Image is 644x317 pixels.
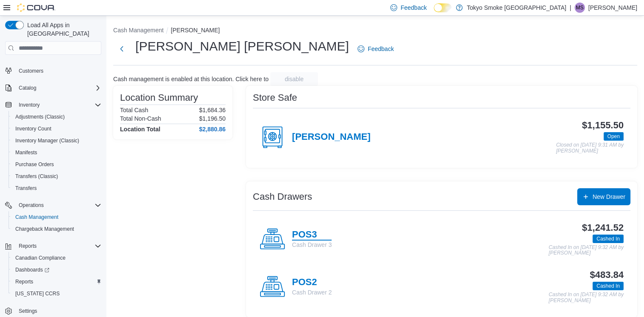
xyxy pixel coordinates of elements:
[120,115,161,122] h6: Total Non-Cash
[588,3,637,13] p: [PERSON_NAME]
[12,136,83,146] a: Inventory Manager (Classic)
[253,192,312,202] h3: Cash Drawers
[113,76,269,82] p: Cash management is enabled at this location. Click here to
[292,132,370,143] h4: [PERSON_NAME]
[9,252,105,264] button: Canadian Compliance
[120,93,198,103] h3: Location Summary
[590,270,624,280] h3: $483.84
[292,277,332,288] h4: POS2
[15,83,101,93] span: Catalog
[12,277,101,287] span: Reports
[15,266,49,273] span: Dashboards
[199,126,226,133] h4: $2,880.86
[15,200,47,210] button: Operations
[15,278,33,285] span: Reports
[9,182,105,194] button: Transfers
[12,147,101,158] span: Manifests
[549,292,624,303] p: Cashed In on [DATE] 9:32 AM by [PERSON_NAME]
[12,224,101,234] span: Chargeback Management
[15,290,60,297] span: [US_STATE] CCRS
[19,202,44,209] span: Operations
[592,235,624,243] span: Cashed In
[15,65,101,76] span: Customers
[12,183,40,193] a: Transfers
[12,289,63,299] a: [US_STATE] CCRS
[2,199,105,211] button: Operations
[12,289,101,299] span: Washington CCRS
[577,188,630,205] button: New Drawer
[592,192,625,201] span: New Drawer
[12,112,68,122] a: Adjustments (Classic)
[9,288,105,300] button: [US_STATE] CCRS
[15,100,101,110] span: Inventory
[2,99,105,111] button: Inventory
[15,113,65,120] span: Adjustments (Classic)
[120,126,160,133] h4: Location Total
[12,253,101,263] span: Canadian Compliance
[15,214,58,221] span: Cash Management
[9,158,105,170] button: Purchase Orders
[12,212,101,222] span: Cash Management
[12,136,101,146] span: Inventory Manager (Classic)
[15,241,40,251] button: Reports
[17,3,55,12] img: Cova
[19,102,40,108] span: Inventory
[15,185,37,192] span: Transfers
[2,65,105,77] button: Customers
[556,142,624,154] p: Closed on [DATE] 9:31 AM by [PERSON_NAME]
[292,288,332,297] p: Cash Drawer 2
[270,72,318,86] button: disable
[12,124,101,134] span: Inventory Count
[253,93,297,103] h3: Store Safe
[15,255,66,261] span: Canadian Compliance
[113,26,637,36] nav: An example of EuiBreadcrumbs
[12,124,55,134] a: Inventory Count
[9,123,105,135] button: Inventory Count
[576,3,584,13] span: MS
[12,265,101,275] span: Dashboards
[9,111,105,123] button: Adjustments (Classic)
[15,306,101,316] span: Settings
[135,38,349,55] h1: [PERSON_NAME] [PERSON_NAME]
[15,306,40,316] a: Settings
[19,308,37,314] span: Settings
[15,149,37,156] span: Manifests
[12,147,40,158] a: Manifests
[401,3,426,12] span: Feedback
[9,276,105,288] button: Reports
[12,212,62,222] a: Cash Management
[12,253,69,263] a: Canadian Compliance
[12,159,57,170] a: Purchase Orders
[575,3,585,13] div: Melissa Simon
[570,3,571,13] p: |
[592,282,624,290] span: Cashed In
[15,226,74,232] span: Chargeback Management
[12,277,37,287] a: Reports
[12,224,77,234] a: Chargeback Management
[354,40,397,57] a: Feedback
[113,27,163,34] button: Cash Management
[15,161,54,168] span: Purchase Orders
[582,120,624,130] h3: $1,155.50
[9,147,105,158] button: Manifests
[15,137,79,144] span: Inventory Manager (Classic)
[285,75,303,83] span: disable
[19,68,43,74] span: Customers
[199,115,226,122] p: $1,196.50
[120,107,148,113] h6: Total Cash
[2,240,105,252] button: Reports
[9,135,105,147] button: Inventory Manager (Classic)
[15,241,101,251] span: Reports
[12,112,101,122] span: Adjustments (Classic)
[549,245,624,256] p: Cashed In on [DATE] 9:32 AM by [PERSON_NAME]
[12,265,53,275] a: Dashboards
[12,159,101,170] span: Purchase Orders
[15,173,58,180] span: Transfers (Classic)
[15,100,43,110] button: Inventory
[113,40,130,57] button: Next
[368,45,394,53] span: Feedback
[9,223,105,235] button: Chargeback Management
[19,243,37,249] span: Reports
[19,85,36,91] span: Catalog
